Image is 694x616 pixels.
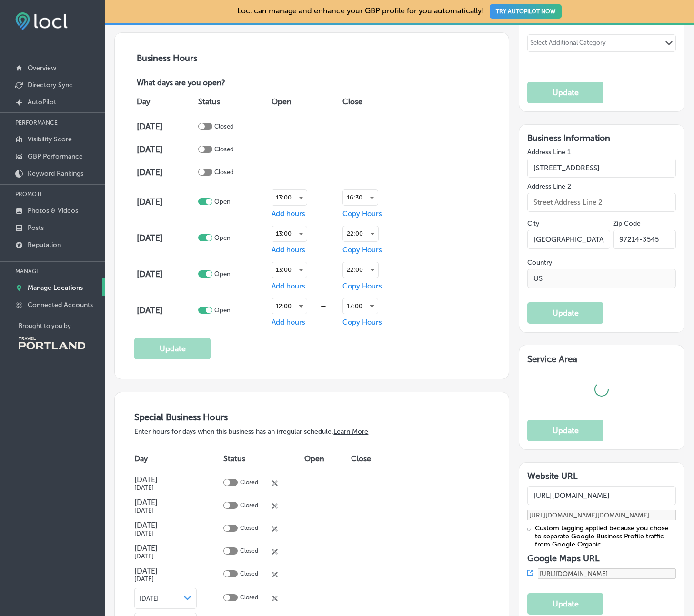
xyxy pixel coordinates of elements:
[214,169,234,176] p: Closed
[527,486,675,505] input: Add Location Website
[134,530,197,537] h5: [DATE]
[214,123,234,130] p: Closed
[137,233,195,243] h4: [DATE]
[28,207,78,215] p: Photos & Videos
[527,302,603,324] button: Update
[214,307,231,314] p: Open
[134,53,489,63] h3: Business Hours
[137,144,195,155] h4: [DATE]
[214,198,231,205] p: Open
[28,241,61,249] p: Reputation
[134,412,489,423] h3: Special Business Hours
[613,219,641,228] label: Zip Code
[19,337,85,349] img: Travel Portland
[527,219,539,228] label: City
[134,566,197,576] h4: [DATE]
[28,81,73,89] p: Directory Sync
[307,266,340,273] div: —
[272,282,305,290] span: Add hours
[613,230,675,249] input: Zip Code
[134,544,197,553] h4: [DATE]
[240,502,258,511] p: Closed
[272,190,307,205] div: 13:00
[272,262,307,278] div: 13:00
[28,301,93,309] p: Connected Accounts
[240,479,258,488] p: Closed
[134,484,197,491] h5: [DATE]
[134,507,197,514] h5: [DATE]
[527,354,676,368] h3: Service Area
[134,475,197,484] h4: [DATE]
[535,524,676,548] div: Custom tagging applied because you chose to separate Google Business Profile traffic from Google ...
[28,284,83,292] p: Manage Locations
[527,230,610,249] input: City
[272,318,305,327] span: Add hours
[527,553,675,564] h3: Google Maps URL
[134,576,197,583] h5: [DATE]
[527,148,675,156] label: Address Line 1
[240,594,258,603] p: Closed
[527,193,675,212] input: Street Address Line 2
[272,246,305,254] span: Add hours
[140,595,159,602] span: [DATE]
[28,224,44,232] p: Posts
[342,282,382,290] span: Copy Hours
[527,182,675,190] label: Address Line 2
[19,322,105,329] p: Brought to you by
[340,89,401,115] th: Close
[272,209,305,218] span: Add hours
[134,89,195,115] th: Day
[28,152,83,160] p: GBP Performance
[15,12,68,30] img: fda3e92497d09a02dc62c9cd864e3231.png
[527,420,603,441] button: Update
[342,246,382,254] span: Copy Hours
[527,159,675,178] input: Street Address Line 1
[137,197,195,207] h4: [DATE]
[223,445,304,472] th: Status
[137,121,195,132] h4: [DATE]
[272,298,307,314] div: 12:00
[342,318,382,327] span: Copy Hours
[134,445,223,472] th: Day
[137,305,195,316] h4: [DATE]
[343,190,378,205] div: 16:30
[342,209,382,218] span: Copy Hours
[527,82,603,103] button: Update
[343,226,378,241] div: 22:00
[134,79,293,89] p: What days are you open?
[527,471,675,481] h3: Website URL
[137,167,195,178] h4: [DATE]
[527,269,675,288] input: Country
[527,593,603,615] button: Update
[240,525,258,534] p: Closed
[240,547,258,556] p: Closed
[304,445,351,472] th: Open
[134,427,489,436] p: Enter hours for days when this business has an irregular schedule.
[351,445,411,472] th: Close
[196,89,269,115] th: Status
[307,302,340,309] div: —
[240,570,258,579] p: Closed
[134,338,211,359] button: Update
[137,269,195,279] h4: [DATE]
[134,498,197,507] h4: [DATE]
[530,39,606,50] div: Select Additional Category
[272,226,307,241] div: 13:00
[307,230,340,237] div: —
[28,169,83,178] p: Keyword Rankings
[527,258,675,267] label: Country
[307,194,340,201] div: —
[134,553,197,560] h5: [DATE]
[333,427,368,436] a: Learn More
[343,298,378,314] div: 17:00
[28,98,56,106] p: AutoPilot
[134,521,197,530] h4: [DATE]
[214,270,231,278] p: Open
[214,146,234,153] p: Closed
[28,135,72,143] p: Visibility Score
[214,234,231,241] p: Open
[28,64,56,72] p: Overview
[269,89,340,115] th: Open
[490,4,562,19] button: TRY AUTOPILOT NOW
[343,262,378,278] div: 22:00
